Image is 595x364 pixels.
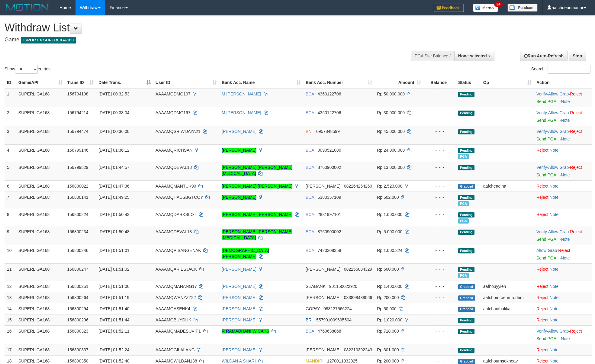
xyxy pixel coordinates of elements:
label: Search: [531,65,590,74]
a: Note [561,99,570,104]
span: Rp 5.000.000 [377,229,402,234]
span: 156800296 [67,317,88,322]
td: · · [534,126,592,144]
td: 6 [5,180,16,192]
a: Reject [570,92,582,96]
span: Rp 13.000.000 [377,165,405,170]
td: · [534,303,592,314]
div: - - - [426,283,454,289]
td: 13 [5,292,16,303]
a: Reject [536,267,548,272]
div: - - - [426,164,454,170]
span: AAAAMQSRIWIJAYA21 [156,129,201,134]
a: [PERSON_NAME] [222,306,256,311]
span: Copy 4360122706 to clipboard [318,92,341,96]
a: Verify [536,229,547,234]
span: [DATE] 01:50:43 [98,212,129,217]
td: · [534,144,592,162]
th: Bank Acc. Number: activate to sort column ascending [303,77,375,88]
div: - - - [426,295,454,301]
span: AAAAMQMANANG17 [156,284,197,289]
span: [PERSON_NAME] [306,184,340,188]
span: AAAAMQPISANGENAK [156,248,201,253]
a: Reject [536,195,548,200]
div: - - - [426,328,454,334]
th: Status [456,77,481,88]
a: [PERSON_NAME] [PERSON_NAME] [222,184,292,188]
span: Pending [458,92,474,97]
td: SUPERLIGA168 [16,325,65,344]
img: Button%20Memo.svg [473,4,498,12]
span: Copy 0090521080 to clipboard [318,148,341,153]
span: Copy 083898438066 to clipboard [344,295,372,300]
a: Allow Grab [548,110,569,115]
a: [PERSON_NAME] [PERSON_NAME] [222,212,292,217]
span: Copy 6380357109 to clipboard [318,195,341,200]
span: · [548,329,570,333]
a: Reject [570,229,582,234]
span: [DATE] 01:36:12 [98,148,129,153]
span: Copy 8760900002 to clipboard [318,165,341,170]
div: - - - [426,247,454,253]
span: AAAAMQRICHSAN [156,148,193,153]
span: [PERSON_NAME] [306,267,340,272]
a: Note [550,284,559,289]
span: Pending [458,165,474,170]
span: BCA [306,92,314,96]
span: Grabbed [458,184,475,189]
td: · [534,245,592,263]
a: Note [550,195,559,200]
span: Copy 0957848599 to clipboard [316,129,340,134]
div: - - - [426,183,454,189]
span: BCA [306,165,314,170]
span: Rp 200.000 [377,295,399,300]
th: ID [5,77,16,88]
span: AAAAMQBUYDUK [156,317,191,322]
span: Rp 50.000.000 [377,92,405,96]
span: Rp 600.000 [377,267,399,272]
td: 1 [5,88,16,107]
span: 156800141 [67,195,88,200]
a: Note [561,256,570,260]
span: AAAAMQDEVAL18 [156,229,192,234]
div: - - - [426,306,454,312]
span: [DATE] 01:51:01 [98,248,129,253]
span: Marked by aafromsomean [458,273,469,278]
span: Grabbed [458,284,475,289]
td: 2 [5,107,16,126]
a: Note [561,336,570,341]
span: Rp 45.000.000 [377,129,405,134]
a: Verify [536,165,547,170]
span: Copy 4360122706 to clipboard [318,110,341,115]
span: BCA [306,110,314,115]
span: Rp 50.000 [377,306,397,311]
td: 5 [5,162,16,180]
span: AAAAMQWENZZZ22 [156,295,196,300]
a: Reject [570,165,582,170]
a: Reject [536,295,548,300]
a: Allow Grab [548,165,569,170]
a: Run Auto-Refresh [520,51,568,61]
span: None selected [458,53,487,58]
a: Allow Grab [548,92,569,96]
span: [DATE] 01:50:48 [98,229,129,234]
a: [PERSON_NAME] [PERSON_NAME][MEDICAL_DATA] [222,165,292,176]
label: Show entries [5,65,50,74]
span: · [548,92,570,96]
span: Pending [458,195,474,200]
td: · · [534,162,592,180]
a: Note [550,317,559,322]
td: · [534,263,592,281]
span: AAAAMQASENK4 [156,306,190,311]
td: 16 [5,325,16,344]
div: - - - [426,266,454,272]
a: Note [550,212,559,217]
h4: Game: [5,37,391,43]
th: Amount: activate to sort column ascending [375,77,423,88]
span: Copy 7420308358 to clipboard [318,248,341,253]
a: WILDAN A SHARI [222,359,256,363]
span: Rp 1.020.000 [377,317,402,322]
a: [PERSON_NAME] [222,317,256,322]
span: 156800224 [67,212,88,217]
span: Marked by aafnonsreyleab [458,218,469,224]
